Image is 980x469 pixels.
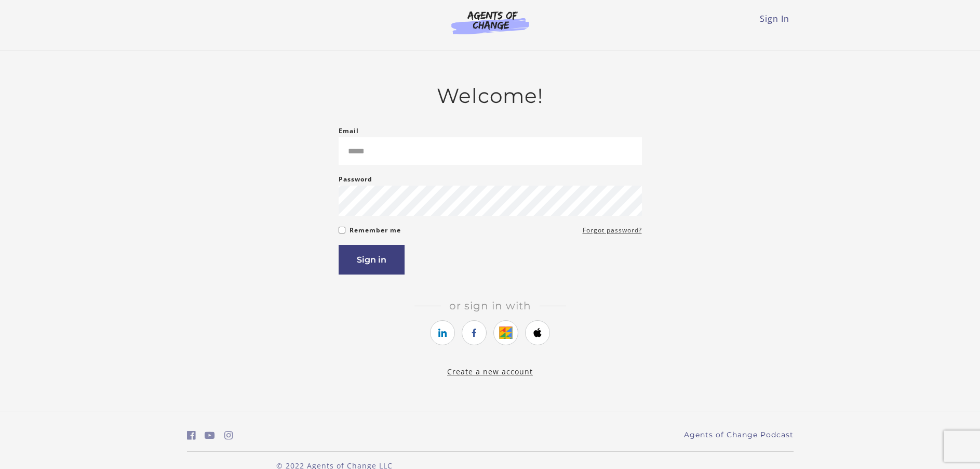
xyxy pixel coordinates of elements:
[583,224,642,237] a: Forgot password?
[447,367,533,376] a: Create a new account
[339,125,359,137] label: Email
[462,320,487,345] a: https://courses.thinkific.com/users/auth/facebook?ss%5Breferral%5D=&ss%5Buser_return_to%5D=&ss%5B...
[339,84,642,108] h2: Welcome!
[224,431,233,440] i: https://www.instagram.com/agentsofchangeprep/ (Open in a new window)
[441,299,540,312] span: Or sign in with
[224,428,233,443] a: https://www.instagram.com/agentsofchangeprep/ (Open in a new window)
[339,245,405,275] button: Sign in
[430,320,455,345] a: https://courses.thinkific.com/users/auth/linkedin?ss%5Breferral%5D=&ss%5Buser_return_to%5D=&ss%5B...
[525,320,550,345] a: https://courses.thinkific.com/users/auth/apple?ss%5Breferral%5D=&ss%5Buser_return_to%5D=&ss%5Bvis...
[187,428,196,443] a: https://www.facebook.com/groups/aswbtestprep (Open in a new window)
[205,431,215,440] i: https://www.youtube.com/c/AgentsofChangeTestPrepbyMeaganMitchell (Open in a new window)
[760,13,789,24] a: Sign In
[493,320,518,345] a: https://courses.thinkific.com/users/auth/google?ss%5Breferral%5D=&ss%5Buser_return_to%5D=&ss%5Bvi...
[440,10,540,34] img: Agents of Change Logo
[339,173,372,186] label: Password
[350,224,401,237] label: Remember me
[205,428,215,443] a: https://www.youtube.com/c/AgentsofChangeTestPrepbyMeaganMitchell (Open in a new window)
[187,431,196,440] i: https://www.facebook.com/groups/aswbtestprep (Open in a new window)
[684,429,794,440] a: Agents of Change Podcast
